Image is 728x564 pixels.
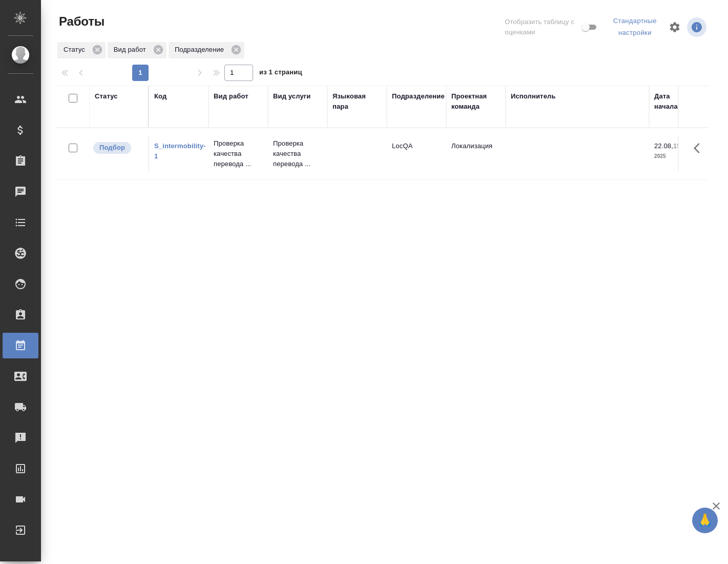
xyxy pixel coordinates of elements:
td: LocQA [387,136,446,172]
div: Подразделение [169,42,244,58]
span: Настроить таблицу [662,15,687,39]
div: split button [608,13,662,41]
p: Проверка качества перевода ... [273,138,322,169]
span: из 1 страниц [259,66,302,81]
div: Статус [95,91,118,102]
div: Статус [57,42,106,58]
span: Работы [56,13,105,30]
div: Подразделение [392,91,445,102]
button: Здесь прячутся важные кнопки [688,136,712,160]
div: Вид работ [108,42,167,58]
div: Дата начала [654,91,685,112]
p: 22.08, [654,142,673,150]
button: 🙏 [692,508,718,533]
div: Проектная команда [451,91,501,112]
td: Локализация [446,136,506,172]
p: 2025 [654,151,695,162]
p: Вид работ [114,45,150,55]
a: S_intermobility-1 [154,142,205,160]
div: Код [154,91,167,102]
div: Вид услуги [273,91,311,102]
div: Можно подбирать исполнителей [92,141,143,155]
div: Языковая пара [332,91,382,112]
p: 15:00 [673,142,690,150]
p: Проверка качества перевода ... [214,138,263,169]
span: Посмотреть информацию [687,17,709,37]
div: Исполнитель [511,91,556,102]
span: 🙏 [696,510,714,531]
span: Отобразить таблицу с оценками [505,17,579,37]
p: Статус [64,45,89,55]
div: Вид работ [214,91,248,102]
p: Подразделение [175,45,227,55]
p: Подбор [99,143,125,153]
